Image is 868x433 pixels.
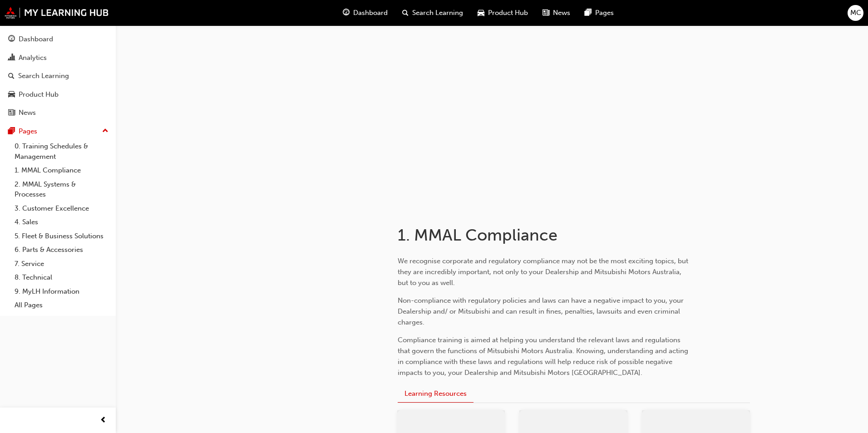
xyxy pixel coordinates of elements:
a: 3. Customer Excellence [11,202,112,216]
span: Non-compliance with regulatory policies and laws can have a negative impact to you, your Dealersh... [398,296,686,326]
a: guage-iconDashboard [335,4,395,22]
span: pages-icon [8,128,15,136]
span: car-icon [8,91,15,99]
span: search-icon [8,72,15,80]
a: Product Hub [4,86,112,103]
span: We recognise corporate and regulatory compliance may not be the most exciting topics, but they ar... [398,257,690,287]
span: News [553,8,570,18]
span: guage-icon [343,7,350,19]
a: 4. Sales [11,215,112,229]
span: car-icon [478,7,484,19]
span: pages-icon [585,7,592,19]
a: Dashboard [4,31,112,48]
a: 1. MMAL Compliance [11,163,112,177]
a: Analytics [4,49,112,66]
span: MC [850,8,861,18]
span: Dashboard [353,8,388,18]
a: 0. Training Schedules & Management [11,139,112,163]
button: Pages [4,123,112,140]
div: Pages [19,126,37,137]
a: 7. Service [11,257,112,271]
span: guage-icon [8,35,15,44]
button: Learning Resources [398,385,473,403]
span: up-icon [102,125,108,137]
a: 5. Fleet & Business Solutions [11,229,112,243]
div: Dashboard [19,34,53,44]
span: chart-icon [8,54,15,62]
button: MC [848,5,863,21]
span: Search Learning [412,8,463,18]
span: Product Hub [488,8,528,18]
a: Search Learning [4,68,112,84]
span: Compliance training is aimed at helping you understand the relevant laws and regulations that gov... [398,336,690,377]
span: news-icon [8,109,15,117]
img: mmal [5,7,109,19]
a: car-iconProduct Hub [470,4,535,22]
a: news-iconNews [535,4,577,22]
span: search-icon [402,7,409,19]
a: pages-iconPages [577,4,621,22]
div: Search Learning [18,71,69,81]
a: All Pages [11,298,112,312]
span: news-icon [542,7,549,19]
a: 9. MyLH Information [11,285,112,299]
button: DashboardAnalyticsSearch LearningProduct HubNews [4,29,112,123]
a: News [4,104,112,121]
div: News [19,108,36,118]
a: 2. MMAL Systems & Processes [11,177,112,202]
a: search-iconSearch Learning [395,4,470,22]
div: Product Hub [19,89,59,100]
span: Pages [595,8,614,18]
h1: 1. MMAL Compliance [398,225,695,245]
span: prev-icon [100,415,107,426]
div: Analytics [19,53,47,63]
a: 8. Technical [11,271,112,285]
a: 6. Parts & Accessories [11,243,112,257]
